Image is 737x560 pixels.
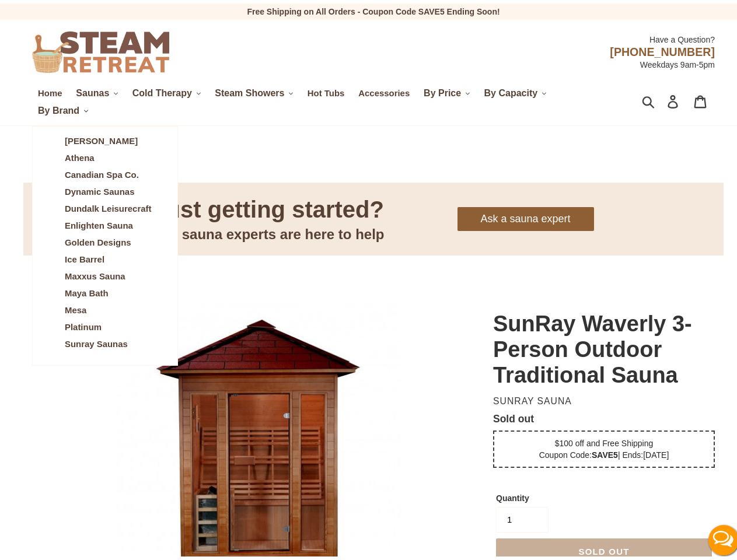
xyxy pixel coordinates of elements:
a: Golden Designs [56,231,160,248]
button: Steam Showers [209,81,299,99]
span: Cold Therapy [132,85,192,95]
a: Accessories [352,82,415,97]
a: Home [32,82,68,97]
span: $100 off and Free Shipping Coupon Code: | Ends: [539,435,669,456]
span: Platinum [65,318,102,329]
a: Maxxus Sauna [56,265,160,282]
img: Steam Retreat [32,28,169,69]
a: Maya Bath [56,282,160,299]
a: Platinum [56,316,160,332]
span: Maxxus Sauna [65,268,125,278]
div: Our sauna experts are here to help [153,221,384,241]
span: [DATE] [643,447,669,456]
a: Dynamic Saunas [56,180,160,197]
button: By Capacity [478,81,553,99]
span: Sunray Saunas [65,335,128,346]
a: Athena [56,146,160,163]
a: Hot Tubs [302,82,351,97]
a: Dundalk Leisurecraft [56,197,160,214]
span: [PHONE_NUMBER] [610,42,715,55]
span: Golden Designs [65,234,131,244]
a: Sunray Saunas [56,332,160,349]
span: Athena [65,149,95,160]
button: Cold Therapy [127,81,207,99]
a: Canadian Spa Co. [56,163,160,180]
span: By Price [424,85,461,95]
span: Dundalk Leisurecraft [65,200,151,211]
label: Quantity [496,489,549,501]
span: Canadian Spa Co. [65,166,139,177]
span: Home [38,85,62,95]
a: Enlighten Sauna [56,214,160,231]
span: Enlighten Sauna [65,217,133,228]
span: Accessories [358,85,410,95]
button: By Brand [32,99,95,116]
span: Hot Tubs [308,85,345,95]
h1: SunRay Waverly 3-Person Outdoor Traditional Sauna [493,307,715,384]
a: [PERSON_NAME] [56,129,160,146]
a: Ice Barrel [56,248,160,265]
div: Have a Question? [260,24,715,42]
button: Saunas [70,81,124,99]
a: Mesa [56,299,160,316]
span: Mesa [65,302,86,312]
span: By Capacity [484,85,538,95]
span: Sold out [493,409,534,421]
a: Ask a sauna expert [457,204,594,228]
span: Ice Barrel [65,251,104,261]
span: Saunas [76,85,109,95]
span: Maya Bath [65,285,109,295]
span: [PERSON_NAME] [65,132,138,143]
span: Sold out [578,543,629,553]
dd: Sunray Sauna [493,392,710,404]
span: By Brand [38,102,79,113]
span: Steam Showers [215,85,284,95]
b: SAVE5 [592,447,618,456]
span: Dynamic Saunas [65,183,134,194]
button: By Price [418,81,476,99]
span: Weekdays 9am-5pm [640,57,715,66]
div: Just getting started? [153,191,384,221]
